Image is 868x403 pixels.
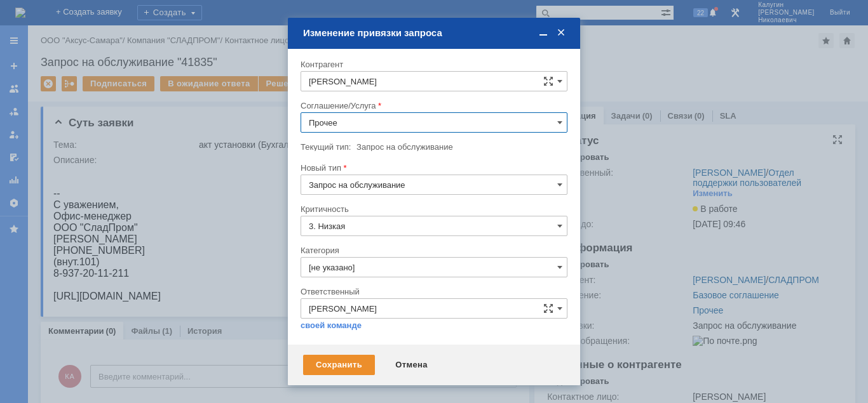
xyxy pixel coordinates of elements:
[301,142,351,152] label: Текущий тип:
[537,27,550,39] span: Свернуть (Ctrl + M)
[301,164,565,172] div: Новый тип
[356,142,453,152] span: Запрос на обслуживание
[301,246,565,254] div: Категория
[543,76,553,86] span: Сложная форма
[303,27,567,39] div: Изменение привязки запроса
[301,102,565,110] div: Соглашение/Услуга
[301,205,565,213] div: Критичность
[301,320,362,331] a: своей команде
[555,27,567,39] span: Закрыть
[301,60,565,69] div: Контрагент
[301,287,565,296] div: Ответственный
[543,303,553,314] span: Сложная форма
